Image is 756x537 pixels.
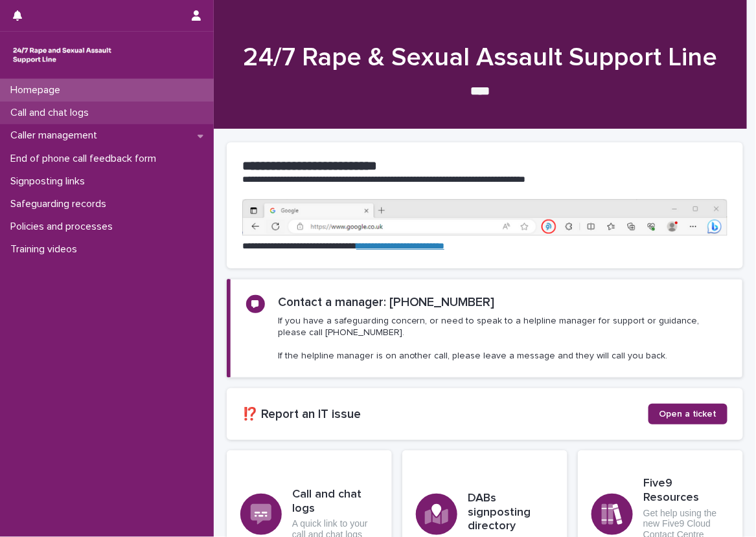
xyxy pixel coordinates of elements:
[5,175,95,188] p: Signposting links
[5,153,166,165] p: End of phone call feedback form
[659,410,717,419] span: Open a ticket
[5,243,87,256] p: Training videos
[5,221,123,233] p: Policies and processes
[10,42,114,68] img: rhQMoQhaT3yELyF149Cw
[5,107,99,119] p: Call and chat logs
[5,198,117,210] p: Safeguarding records
[643,477,729,505] h3: Five9 Resources
[648,404,727,424] a: Open a ticket
[292,488,378,516] h3: Call and chat logs
[468,492,554,534] h3: DABs signposting directory
[242,407,648,422] h2: ⁉️ Report an IT issue
[278,315,727,362] p: If you have a safeguarding concern, or need to speak to a helpline manager for support or guidanc...
[5,84,71,96] p: Homepage
[227,42,734,73] h1: 24/7 Rape & Sexual Assault Support Line
[5,129,108,142] p: Caller management
[278,295,495,310] h2: Contact a manager: [PHONE_NUMBER]
[242,199,727,236] img: https%3A%2F%2Fcdn.document360.io%2F0deca9d6-0dac-4e56-9e8f-8d9979bfce0e%2FImages%2FDocumentation%...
